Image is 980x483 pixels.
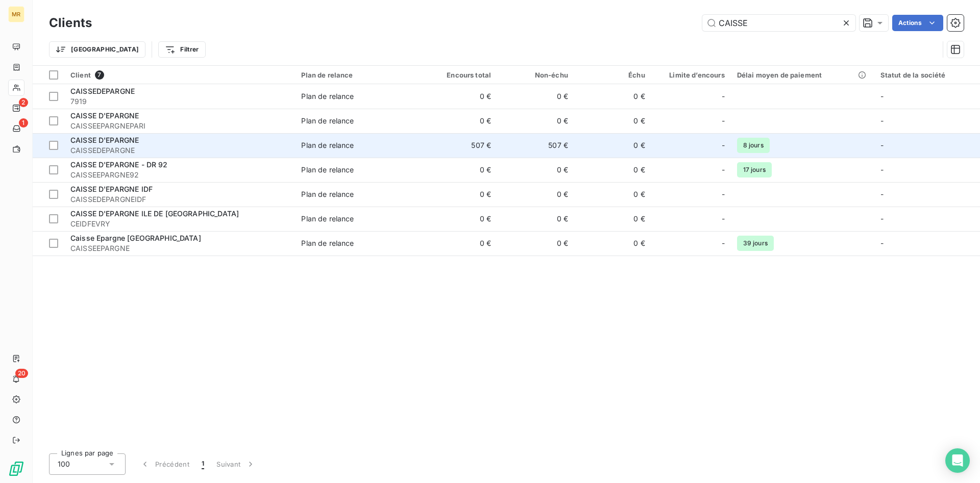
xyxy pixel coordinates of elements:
[70,145,289,156] span: CAISSEDEPARGNE
[15,369,28,378] span: 20
[58,459,70,469] span: 100
[497,231,574,256] td: 0 €
[420,158,497,182] td: 0 €
[880,141,884,149] span: -
[737,138,770,153] span: 8 jours
[49,41,145,58] button: [GEOGRAPHIC_DATA]
[497,109,574,133] td: 0 €
[880,71,974,79] div: Statut de la société
[70,243,289,253] span: CAISSEEPARGNE
[195,453,210,475] button: 1
[880,214,884,223] span: -
[70,185,153,193] span: CAISSE D'EPARGNE IDF
[574,182,651,207] td: 0 €
[70,160,168,169] span: CAISSE D'EPARGNE - DR 92
[880,116,884,125] span: -
[420,133,497,158] td: 507 €
[19,118,28,128] span: 1
[210,453,262,475] button: Suivant
[497,133,574,158] td: 507 €
[301,116,354,126] div: Plan de relance
[722,189,725,199] span: -
[70,194,289,205] span: CAISSEDEPARGNEIDF
[420,84,497,109] td: 0 €
[301,165,354,175] div: Plan de relance
[301,91,354,101] div: Plan de relance
[497,207,574,231] td: 0 €
[880,92,884,100] span: -
[301,238,354,248] div: Plan de relance
[737,71,868,79] div: Délai moyen de paiement
[70,219,289,229] span: CEIDFEVRY
[880,190,884,198] span: -
[574,133,651,158] td: 0 €
[880,239,884,247] span: -
[8,6,24,22] div: MR
[19,98,28,107] span: 2
[70,111,139,120] span: CAISSE D'EPARGNE
[49,14,92,32] h3: Clients
[702,15,855,31] input: Rechercher
[70,136,139,144] span: CAISSE D'EPARGNE
[420,182,497,207] td: 0 €
[880,165,884,174] span: -
[892,15,943,31] button: Actions
[70,87,135,95] span: CAISSEDEPARGNE
[70,121,289,131] span: CAISSEEPARGNEPARI
[574,109,651,133] td: 0 €
[134,453,195,475] button: Précédent
[301,214,354,224] div: Plan de relance
[722,116,725,126] span: -
[301,189,354,199] div: Plan de relance
[574,207,651,231] td: 0 €
[722,140,725,150] span: -
[722,238,725,248] span: -
[503,71,568,79] div: Non-échu
[580,71,645,79] div: Échu
[737,162,772,177] span: 17 jours
[722,165,725,175] span: -
[301,140,354,150] div: Plan de relance
[70,170,289,180] span: CAISSEEPARGNE92
[426,71,491,79] div: Encours total
[202,459,204,469] span: 1
[158,41,205,58] button: Filtrer
[722,91,725,101] span: -
[70,234,201,242] span: Caisse Epargne [GEOGRAPHIC_DATA]
[722,214,725,224] span: -
[420,207,497,231] td: 0 €
[945,448,970,473] div: Open Intercom Messenger
[574,84,651,109] td: 0 €
[497,84,574,109] td: 0 €
[737,236,774,251] span: 39 jours
[497,182,574,207] td: 0 €
[574,158,651,182] td: 0 €
[420,109,497,133] td: 0 €
[70,71,91,79] span: Client
[70,96,289,107] span: 7919
[420,231,497,256] td: 0 €
[95,70,104,80] span: 7
[8,461,24,477] img: Logo LeanPay
[301,71,414,79] div: Plan de relance
[70,209,239,218] span: CAISSE D'EPARGNE ILE DE [GEOGRAPHIC_DATA]
[497,158,574,182] td: 0 €
[657,71,725,79] div: Limite d’encours
[574,231,651,256] td: 0 €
